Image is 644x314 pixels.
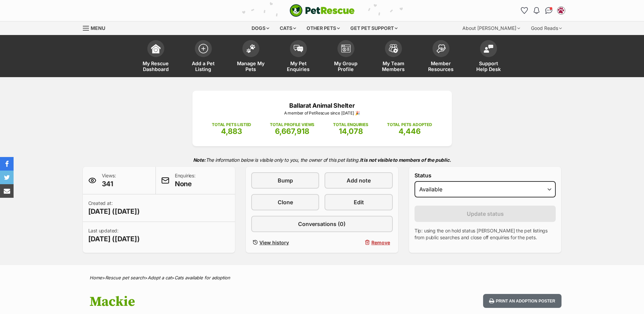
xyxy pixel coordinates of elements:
a: Support Help Desk [465,37,512,77]
a: Home [90,275,102,280]
p: Last updated: [88,227,140,244]
a: Adopt a cat [148,275,171,280]
p: TOTAL PETS LISTED [212,122,251,128]
a: Conversations (0) [251,216,393,232]
div: Dogs [247,21,274,35]
span: My Rescue Dashboard [141,60,171,72]
img: add-pet-listing-icon-0afa8454b4691262ce3f59096e99ab1cd57d4a30225e0717b998d2c9b9846f56.svg [199,44,208,53]
span: My Group Profile [331,60,361,72]
span: [DATE] ([DATE]) [88,234,140,244]
span: Menu [91,25,105,31]
p: TOTAL ENQUIRIES [333,122,368,128]
label: Status [415,172,556,178]
a: View history [251,238,319,247]
div: Other pets [302,21,345,35]
span: My Pet Enquiries [283,60,314,72]
img: notifications-46538b983faf8c2785f20acdc204bb7945ddae34d4c08c2a6579f10ce5e182be.svg [534,7,539,14]
a: Menu [83,21,110,34]
img: logo-cat-932fe2b9b8326f06289b0f2fb663e598f794de774fb13d1741a6617ecf9a85b4.svg [290,4,355,17]
a: Add note [325,172,392,189]
img: dashboard-icon-eb2f2d2d3e046f16d808141f083e7271f6b2e854fb5c12c21221c1fb7104beca.svg [151,44,161,53]
a: Manage My Pets [227,37,275,77]
img: manage-my-pets-icon-02211641906a0b7f246fdf0571729dbe1e7629f14944591b6c1af311fb30b64b.svg [246,44,256,53]
span: 341 [102,179,116,189]
button: Print an adoption poster [483,294,561,308]
span: 4,883 [221,127,242,136]
div: Cats [275,21,301,35]
p: Ballarat Animal Shelter [203,101,442,110]
a: Bump [251,172,319,189]
p: Tip: using the on hold status [PERSON_NAME] the pet listings from public searches and close off e... [415,227,556,241]
span: 6,667,918 [275,127,309,136]
p: A member of PetRescue since [DATE] 🎉 [203,110,442,116]
div: Good Reads [526,21,567,35]
p: Created at: [88,200,140,216]
a: My Group Profile [322,37,370,77]
a: Cats available for adoption [174,275,230,280]
img: team-members-icon-5396bd8760b3fe7c0b43da4ab00e1e3bb1a5d9ba89233759b79545d2d3fc5d0d.svg [389,44,398,53]
span: Edit [354,198,364,206]
img: chat-41dd97257d64d25036548639549fe6c8038ab92f7586957e7f3b1b290dea8141.svg [545,7,552,14]
img: group-profile-icon-3fa3cf56718a62981997c0bc7e787c4b2cf8bcc04b72c1350f741eb67cf2f40e.svg [341,45,351,53]
a: Clone [251,194,319,210]
p: Views: [102,172,116,189]
a: My Team Members [370,37,417,77]
span: Add note [347,176,371,185]
span: View history [259,239,289,246]
span: Bump [278,176,293,185]
span: Clone [278,198,293,206]
button: Update status [415,206,556,222]
p: TOTAL PROFILE VIEWS [270,122,314,128]
img: help-desk-icon-fdf02630f3aa405de69fd3d07c3f3aa587a6932b1a1747fa1d2bba05be0121f9.svg [484,45,493,53]
img: member-resources-icon-8e73f808a243e03378d46382f2149f9095a855e16c252ad45f914b54edf8863c.svg [436,44,446,53]
span: None [175,179,196,189]
img: Ballarat Animal Shelter profile pic [558,7,565,14]
button: Remove [325,238,392,247]
a: Add a Pet Listing [180,37,227,77]
div: > > > [73,275,572,280]
span: Support Help Desk [473,60,504,72]
span: My Team Members [378,60,409,72]
a: Rescue pet search [105,275,145,280]
strong: Note: [193,157,206,163]
span: Manage My Pets [236,60,266,72]
span: Add a Pet Listing [188,60,219,72]
a: Favourites [519,5,530,16]
span: 4,446 [399,127,421,136]
span: [DATE] ([DATE]) [88,207,140,216]
button: My account [556,5,567,16]
span: Update status [467,210,504,218]
button: Notifications [531,5,542,16]
a: My Pet Enquiries [275,37,322,77]
span: Conversations (0) [298,220,346,228]
p: TOTAL PETS ADOPTED [387,122,432,128]
div: Get pet support [346,21,402,35]
a: Member Resources [417,37,465,77]
a: PetRescue [290,4,355,17]
span: Remove [371,239,390,246]
a: Conversations [544,5,554,16]
span: 14,078 [339,127,363,136]
a: My Rescue Dashboard [132,37,180,77]
div: About [PERSON_NAME] [458,21,525,35]
p: Enquiries: [175,172,196,189]
ul: Account quick links [519,5,567,16]
a: Edit [325,194,392,210]
img: pet-enquiries-icon-7e3ad2cf08bfb03b45e93fb7055b45f3efa6380592205ae92323e6603595dc1f.svg [294,45,303,52]
span: Member Resources [426,60,456,72]
p: The information below is visible only to you, the owner of this pet listing. [83,153,562,167]
strong: It is not visible to members of the public. [360,157,451,163]
h1: Mackie [90,294,377,310]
